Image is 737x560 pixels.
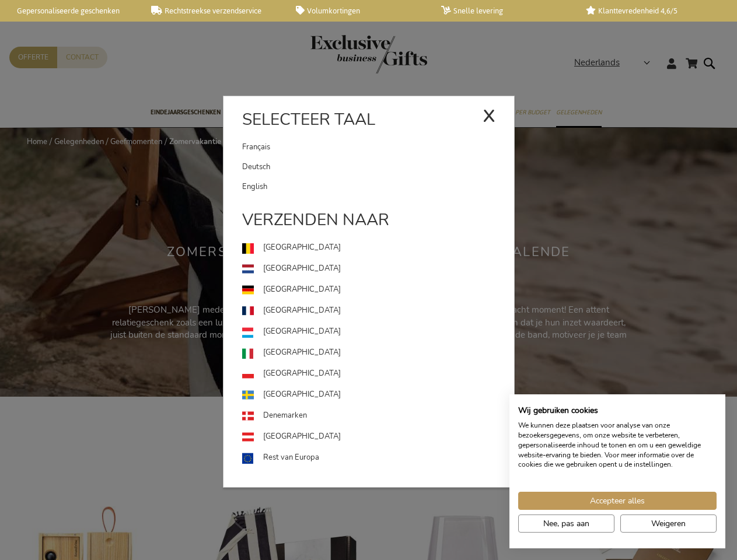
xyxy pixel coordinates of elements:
[242,137,483,157] a: Français
[242,447,514,468] a: Rest van Europa
[242,258,514,279] a: [GEOGRAPHIC_DATA]
[6,6,132,16] a: Gepersonaliseerde geschenken
[651,517,686,530] span: Weigeren
[242,321,514,342] a: [GEOGRAPHIC_DATA]
[242,237,514,258] a: [GEOGRAPHIC_DATA]
[242,384,514,405] a: [GEOGRAPHIC_DATA]
[242,177,514,197] a: English
[223,208,514,237] div: Verzenden naar
[242,405,514,426] a: Denemarken
[242,157,514,177] a: Deutsch
[296,6,422,16] a: Volumkortingen
[483,97,495,132] div: x
[620,514,717,533] button: Alle cookies weigeren
[543,517,589,530] span: Nee, pas aan
[242,426,514,447] a: [GEOGRAPHIC_DATA]
[441,6,568,16] a: Snelle levering
[518,405,717,416] h2: Wij gebruiken cookies
[586,6,712,16] a: Klanttevredenheid 4,6/5
[518,492,717,510] button: Accepteer alle cookies
[518,514,614,533] button: Pas cookie voorkeuren aan
[242,279,514,300] a: [GEOGRAPHIC_DATA]
[242,300,514,321] a: [GEOGRAPHIC_DATA]
[242,363,514,384] a: [GEOGRAPHIC_DATA]
[590,495,645,507] span: Accepteer alles
[151,6,278,16] a: Rechtstreekse verzendservice
[223,108,514,137] div: Selecteer taal
[242,342,514,363] a: [GEOGRAPHIC_DATA]
[518,421,717,470] p: We kunnen deze plaatsen voor analyse van onze bezoekersgegevens, om onze website te verbeteren, g...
